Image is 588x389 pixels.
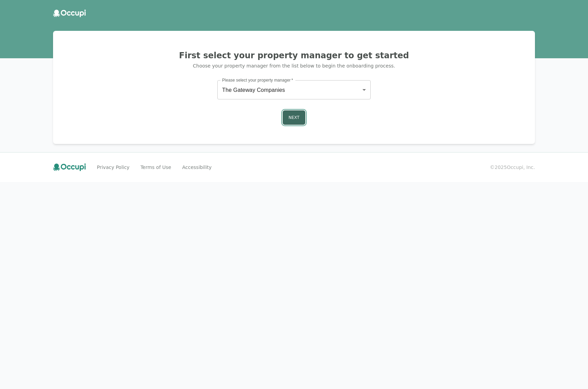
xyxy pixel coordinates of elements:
[140,164,171,171] a: Terms of Use
[182,164,212,171] a: Accessibility
[283,110,305,125] button: Next
[61,62,527,69] p: Choose your property manager from the list below to begin the onboarding process.
[222,77,293,83] label: Please select your property manager
[217,80,371,99] div: The Gateway Companies
[97,164,129,171] a: Privacy Policy
[61,50,527,61] h2: First select your property manager to get started
[490,164,535,171] small: © 2025 Occupi, Inc.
